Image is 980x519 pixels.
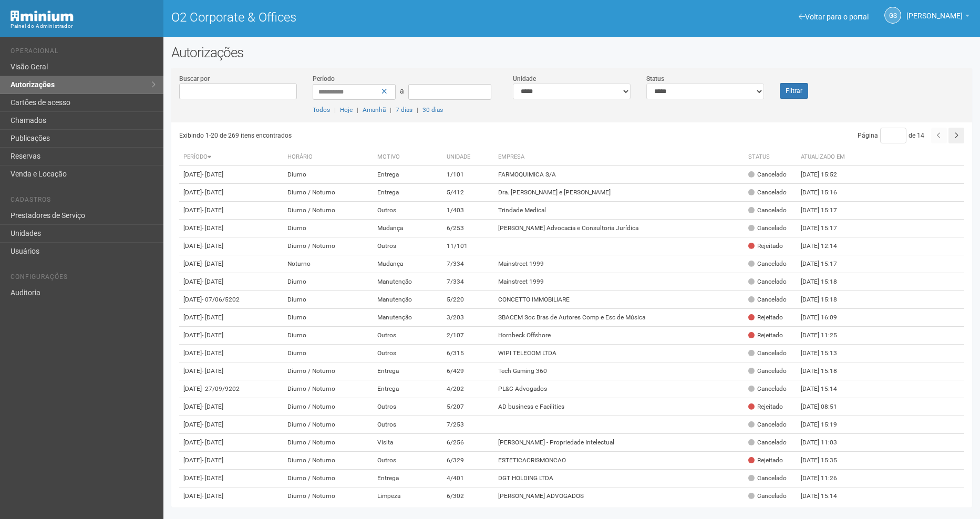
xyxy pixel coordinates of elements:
[202,474,223,482] span: - [DATE]
[313,74,335,84] label: Período
[179,487,283,505] td: [DATE]
[179,74,210,84] label: Buscar por
[442,452,494,470] td: 6/329
[797,184,854,202] td: [DATE] 15:16
[202,421,223,428] span: - [DATE]
[179,255,283,273] td: [DATE]
[442,345,494,362] td: 6/315
[780,83,808,99] button: Filtrar
[442,434,494,452] td: 6/256
[417,106,418,113] span: |
[202,367,223,375] span: - [DATE]
[442,380,494,398] td: 4/202
[179,237,283,255] td: [DATE]
[202,206,223,214] span: - [DATE]
[373,416,442,434] td: Outros
[748,331,783,340] div: Rejeitado
[202,296,240,303] span: - 07/06/5202
[442,309,494,327] td: 3/203
[179,380,283,398] td: [DATE]
[797,237,854,255] td: [DATE] 12:14
[797,398,854,416] td: [DATE] 08:51
[373,452,442,470] td: Outros
[494,327,744,345] td: Hornbeck Offshore
[748,188,787,197] div: Cancelado
[797,362,854,380] td: [DATE] 15:18
[283,309,374,327] td: Diurno
[494,202,744,220] td: Trindade Medical
[494,434,744,452] td: [PERSON_NAME] - Propriedade Intelectual
[373,273,442,291] td: Manutenção
[373,434,442,452] td: Visita
[373,166,442,184] td: Entrega
[494,362,744,380] td: Tech Gaming 360
[396,106,412,113] a: 7 dias
[442,220,494,237] td: 6/253
[179,362,283,380] td: [DATE]
[373,362,442,380] td: Entrega
[494,309,744,327] td: SBACEM Soc Bras de Autores Comp e Esc de Música
[202,349,223,357] span: - [DATE]
[373,470,442,487] td: Entrega
[373,487,442,505] td: Limpeza
[283,398,374,416] td: Diurno / Noturno
[283,255,374,273] td: Noturno
[202,171,223,178] span: - [DATE]
[494,452,744,470] td: ESTETICACRISMONCAO
[283,487,374,505] td: Diurno / Noturno
[373,202,442,220] td: Outros
[202,242,223,250] span: - [DATE]
[179,309,283,327] td: [DATE]
[179,149,283,166] th: Período
[748,170,787,179] div: Cancelado
[334,106,336,113] span: |
[283,327,374,345] td: Diurno
[283,470,374,487] td: Diurno / Noturno
[283,291,374,309] td: Diurno
[179,202,283,220] td: [DATE]
[797,166,854,184] td: [DATE] 15:52
[797,273,854,291] td: [DATE] 15:18
[11,273,156,284] li: Configurações
[494,380,744,398] td: PL&C Advogados
[373,398,442,416] td: Outros
[442,202,494,220] td: 1/403
[202,314,223,321] span: - [DATE]
[797,434,854,452] td: [DATE] 11:03
[179,128,572,143] div: Exibindo 1-20 de 269 itens encontrados
[373,291,442,309] td: Manutenção
[179,416,283,434] td: [DATE]
[513,74,536,84] label: Unidade
[797,470,854,487] td: [DATE] 11:26
[442,184,494,202] td: 5/412
[11,196,156,207] li: Cadastros
[748,349,787,358] div: Cancelado
[179,291,283,309] td: [DATE]
[202,492,223,500] span: - [DATE]
[202,278,223,285] span: - [DATE]
[906,13,969,22] a: [PERSON_NAME]
[797,149,854,166] th: Atualizado em
[283,184,374,202] td: Diurno / Noturno
[646,74,664,84] label: Status
[422,106,443,113] a: 30 dias
[179,273,283,291] td: [DATE]
[748,242,783,251] div: Rejeitado
[748,456,783,465] div: Rejeitado
[11,47,156,58] li: Operacional
[179,166,283,184] td: [DATE]
[442,487,494,505] td: 6/302
[357,106,358,113] span: |
[390,106,391,113] span: |
[799,13,869,21] a: Voltar para o portal
[906,2,963,20] span: Gabriela Souza
[797,452,854,470] td: [DATE] 15:35
[373,380,442,398] td: Entrega
[283,237,374,255] td: Diurno / Noturno
[373,309,442,327] td: Manutenção
[202,403,223,410] span: - [DATE]
[748,367,787,376] div: Cancelado
[797,327,854,345] td: [DATE] 11:25
[748,402,783,411] div: Rejeitado
[797,291,854,309] td: [DATE] 15:18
